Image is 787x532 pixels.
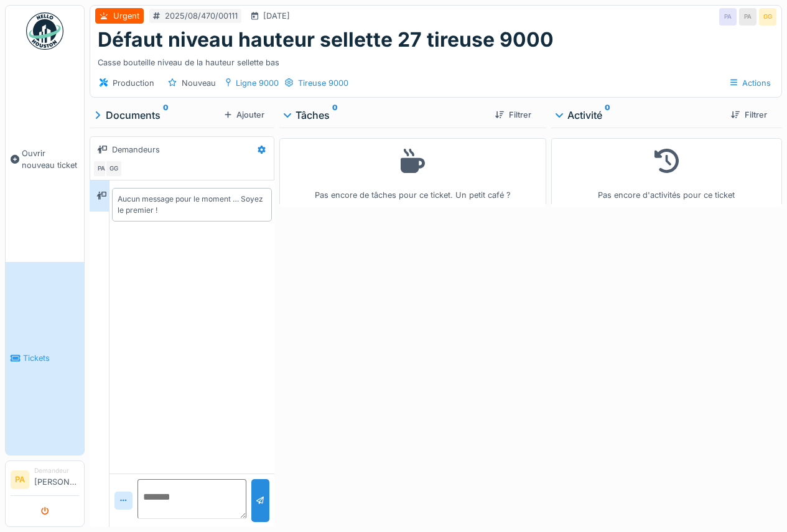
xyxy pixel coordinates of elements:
li: PA [11,470,29,489]
div: Pas encore de tâches pour ce ticket. Un petit café ? [287,144,538,202]
div: Actions [725,74,776,92]
div: Demandeurs [112,144,160,156]
a: Ouvrir nouveau ticket [6,57,84,262]
div: Ajouter [220,106,269,123]
div: Documents [95,108,220,123]
div: Aucun message pour le moment … Soyez le premier ! [118,194,266,216]
div: Filtrer [726,106,772,123]
div: Tireuse 9000 [298,77,348,89]
a: Tickets [6,262,84,455]
a: PA Demandeur[PERSON_NAME] [11,466,79,496]
div: GG [105,160,123,177]
div: Tâches [284,108,485,123]
div: Pas encore d'activités pour ce ticket [559,144,774,202]
div: Production [113,77,154,89]
div: Demandeur [34,466,79,475]
img: Badge_color-CXgf-gQk.svg [26,12,63,50]
div: Filtrer [490,106,536,123]
div: Nouveau [182,77,216,89]
div: GG [759,8,776,26]
div: Urgent [113,10,139,22]
div: Ligne 9000 [236,77,279,89]
div: PA [719,8,737,26]
div: [DATE] [263,10,290,22]
sup: 0 [605,108,610,123]
li: [PERSON_NAME] [34,466,79,493]
div: Casse bouteille niveau de la hauteur sellette bas [98,52,774,68]
div: Activité [556,108,721,123]
sup: 0 [332,108,338,123]
div: PA [739,8,757,26]
div: 2025/08/470/00111 [165,10,238,22]
span: Tickets [23,352,79,364]
sup: 0 [163,108,169,123]
div: PA [93,160,110,177]
span: Ouvrir nouveau ticket [22,147,79,171]
h1: Défaut niveau hauteur sellette 27 tireuse 9000 [98,28,554,52]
